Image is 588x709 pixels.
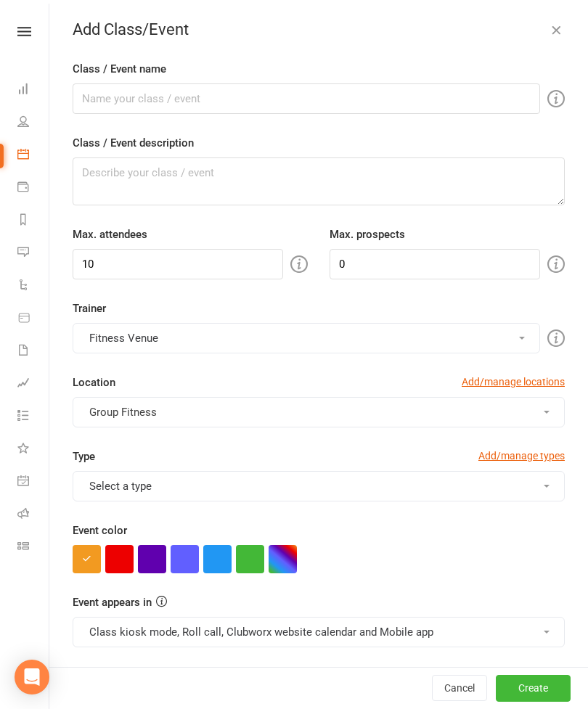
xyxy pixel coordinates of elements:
button: Class kiosk mode, Roll call, Clubworx website calendar and Mobile app [73,617,565,647]
button: Select a type [73,471,565,501]
a: Dashboard [17,74,50,107]
span: Group Fitness [89,406,157,419]
button: Group Fitness [73,397,565,427]
a: People [17,107,50,139]
label: Max. attendees [73,226,147,243]
a: What's New [17,433,50,466]
a: Reports [17,205,50,237]
label: Max. prospects [330,226,405,243]
button: Fitness Venue [73,323,540,353]
label: Event appears in [73,594,152,611]
a: Payments [17,172,50,205]
a: Roll call kiosk mode [17,499,50,531]
a: Calendar [17,139,50,172]
a: Product Sales [17,303,50,335]
button: Cancel [432,676,487,702]
div: Add Class/Event [49,20,588,39]
label: Class / Event description [73,134,194,152]
a: General attendance kiosk mode [17,466,50,499]
a: Add/manage types [478,448,565,464]
div: Open Intercom Messenger [15,660,49,694]
label: Location [73,374,115,391]
label: Class / Event name [73,60,166,78]
a: Class kiosk mode [17,531,50,564]
input: Name your class / event [73,83,540,114]
button: Create [496,676,571,702]
label: Event color [73,522,127,539]
a: Assessments [17,368,50,401]
a: Add/manage locations [462,374,565,390]
label: Type [73,448,95,465]
label: Trainer [73,300,106,317]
